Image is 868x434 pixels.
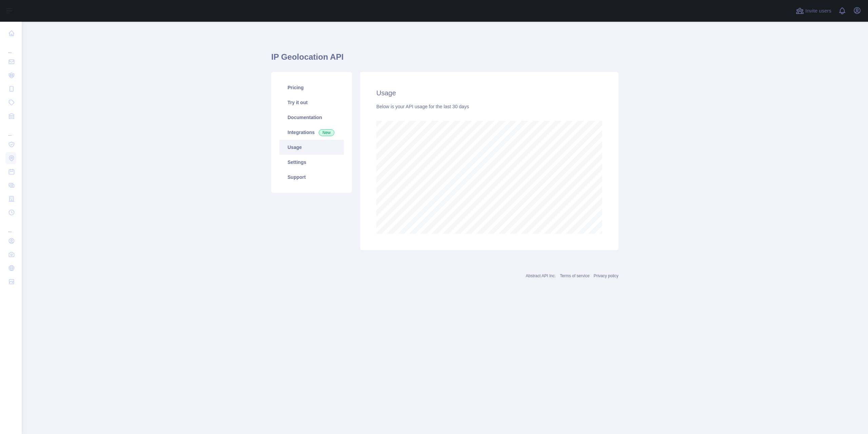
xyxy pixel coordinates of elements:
a: Support [279,170,344,185]
a: Usage [279,140,344,155]
h2: Usage [376,88,602,98]
a: Pricing [279,80,344,95]
span: Invite users [805,7,831,15]
div: Below is your API usage for the last 30 days [376,103,602,110]
a: Integrations New [279,125,344,140]
span: New [319,129,334,136]
button: Invite users [794,5,833,16]
h1: IP Geolocation API [271,52,618,68]
a: Try it out [279,95,344,110]
a: Terms of service [560,273,589,278]
div: ... [5,124,16,137]
a: Privacy policy [594,273,618,278]
div: ... [5,220,16,233]
a: Documentation [279,110,344,125]
a: Abstract API Inc. [526,273,556,278]
a: Settings [279,155,344,170]
div: ... [5,41,16,54]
